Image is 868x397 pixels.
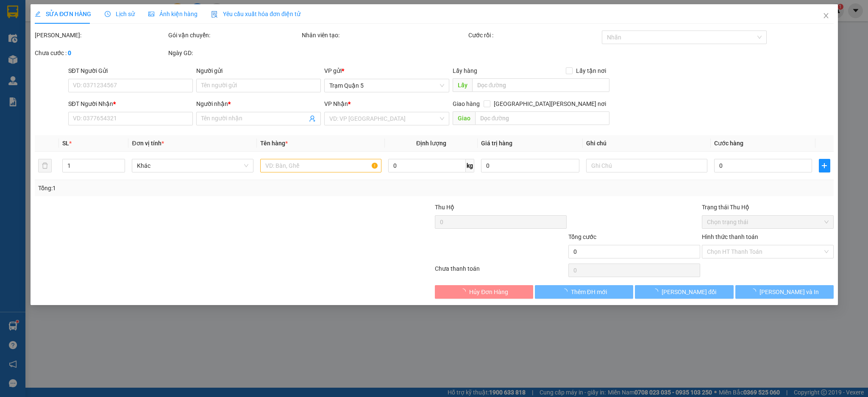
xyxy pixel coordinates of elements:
[452,67,477,74] span: Lấy hàng
[469,287,508,297] span: Hủy Đơn Hàng
[535,285,633,299] button: Thêm ĐH mới
[105,11,135,17] span: Lịch sử
[211,11,300,17] span: Yêu cầu xuất hóa đơn điện tử
[490,99,609,108] span: [GEOGRAPHIC_DATA][PERSON_NAME] nơi
[196,66,321,75] div: Người gửi
[714,140,743,147] span: Cước hàng
[260,140,287,147] span: Tên hàng
[735,285,833,299] button: [PERSON_NAME] và In
[662,287,716,297] span: [PERSON_NAME] đổi
[582,135,710,152] th: Ghi chú
[472,78,609,92] input: Dọc đường
[435,204,454,211] span: Thu Hộ
[132,140,164,147] span: Đơn vị tính
[466,159,474,172] span: kg
[38,159,52,172] button: delete
[562,289,571,294] span: loading
[452,111,475,125] span: Giao
[435,285,533,299] button: Hủy Đơn Hàng
[702,233,758,240] label: Hình thức thanh toán
[572,66,609,75] span: Lấy tận nơi
[68,66,192,75] div: SĐT Người Gửi
[68,50,71,56] b: 0
[301,31,466,40] div: Nhân viên tạo:
[35,11,41,17] span: edit
[652,289,662,294] span: loading
[759,287,818,297] span: [PERSON_NAME] và In
[468,31,600,40] div: Cước rồi :
[35,11,91,17] span: SỬA ĐƠN HÀNG
[35,31,167,40] div: [PERSON_NAME]:
[148,11,154,17] span: picture
[586,159,707,172] input: Ghi Chú
[168,31,300,40] div: Gói vận chuyển:
[324,66,449,75] div: VP gửi
[819,162,830,169] span: plus
[105,11,111,17] span: clock-circle
[260,159,381,172] input: VD: Bàn, Ghế
[702,203,834,212] div: Trạng thái Thu Hộ
[452,100,479,107] span: Giao hàng
[137,159,248,172] span: Khác
[62,140,69,147] span: SL
[416,140,446,147] span: Định lượng
[475,111,609,125] input: Dọc đường
[434,264,568,279] div: Chưa thanh toán
[38,183,335,193] div: Tổng: 1
[481,140,512,147] span: Giá trị hàng
[707,216,829,228] span: Chọn trạng thái
[35,48,167,58] div: Chưa cước :
[635,285,733,299] button: [PERSON_NAME] đổi
[211,11,218,18] img: icon
[196,99,321,108] div: Người nhận
[814,4,837,28] button: Close
[148,11,198,17] span: Ảnh kiện hàng
[452,78,472,92] span: Lấy
[568,233,596,240] span: Tổng cước
[460,289,469,294] span: loading
[750,289,759,294] span: loading
[309,115,316,122] span: user-add
[168,48,300,58] div: Ngày GD:
[324,100,348,107] span: VP Nhận
[329,79,444,92] span: Trạm Quận 5
[822,12,829,19] span: close
[68,99,192,108] div: SĐT Người Nhận
[819,159,830,172] button: plus
[571,287,607,297] span: Thêm ĐH mới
